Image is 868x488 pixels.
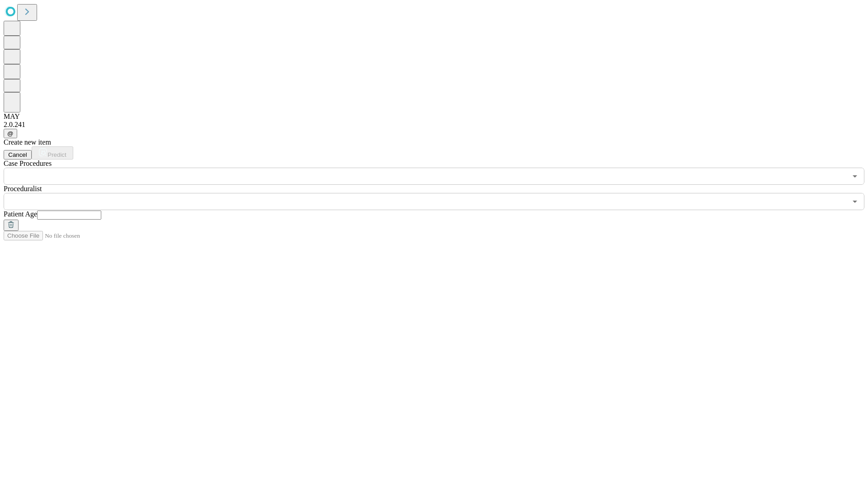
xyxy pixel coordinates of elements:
[4,129,17,138] button: @
[8,151,27,158] span: Cancel
[4,138,51,146] span: Create new item
[32,146,73,160] button: Predict
[849,195,861,208] button: Open
[4,150,32,160] button: Cancel
[4,210,37,218] span: Patient Age
[849,170,861,183] button: Open
[7,130,14,137] span: @
[4,121,864,129] div: 2.0.241
[4,185,42,192] span: Proceduralist
[4,113,864,121] div: MAY
[4,160,52,167] span: Scheduled Procedure
[47,151,66,158] span: Predict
